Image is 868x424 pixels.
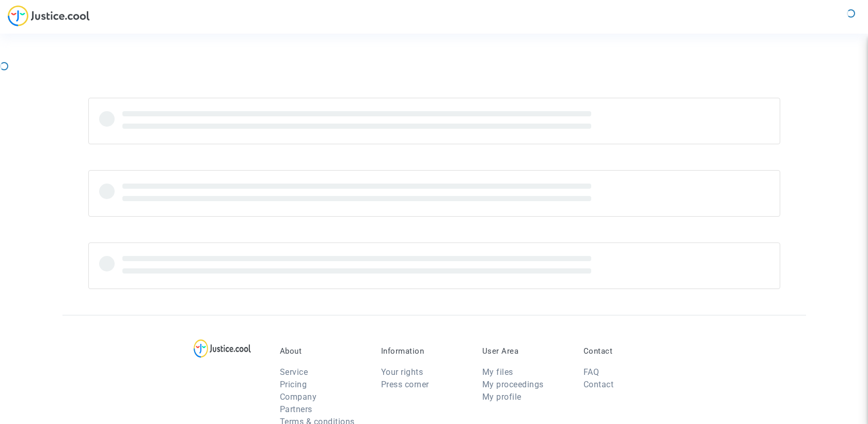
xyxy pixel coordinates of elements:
[280,367,308,377] a: Service
[381,346,467,356] p: Information
[482,367,513,377] a: My files
[280,380,307,389] a: Pricing
[280,404,312,414] a: Partners
[381,367,423,377] a: Your rights
[482,380,544,389] a: My proceedings
[482,346,568,356] p: User Area
[583,367,599,377] a: FAQ
[280,346,366,356] p: About
[381,380,429,389] a: Press corner
[280,392,317,402] a: Company
[482,392,522,402] a: My profile
[194,339,251,358] img: logo-lg.svg
[8,5,90,26] img: jc-logo.svg
[583,380,614,389] a: Contact
[583,346,669,356] p: Contact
